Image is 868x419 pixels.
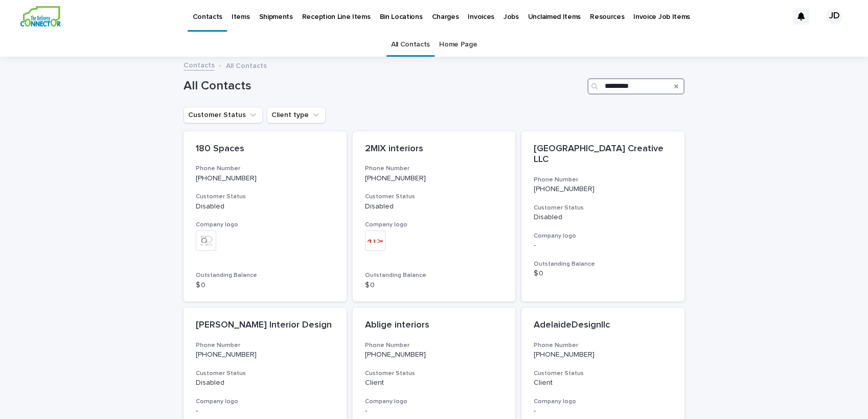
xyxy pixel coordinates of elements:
[196,281,334,290] p: $ 0
[365,320,504,331] p: Ablige interiors
[184,131,347,302] a: 180 SpacesPhone Number[PHONE_NUMBER]Customer StatusDisabledCompany logoOutstanding Balance$ 0
[226,59,267,71] p: All Contacts
[365,369,504,378] h3: Customer Status
[521,131,684,302] a: [GEOGRAPHIC_DATA] Creative LLCPhone Number[PHONE_NUMBER]Customer StatusDisabledCompany logo-Outst...
[534,260,672,268] h3: Outstanding Balance
[365,221,504,229] h3: Company logo
[267,107,326,123] button: Client type
[196,379,334,387] p: Disabled
[534,341,672,350] h3: Phone Number
[534,407,672,415] p: -
[184,107,263,123] button: Customer Status
[184,79,583,94] h1: All Contacts
[587,78,684,95] input: Search
[365,281,504,290] p: $ 0
[196,202,334,211] p: Disabled
[534,144,672,166] p: [GEOGRAPHIC_DATA] Creative LLC
[196,271,334,280] h3: Outstanding Balance
[365,271,504,280] h3: Outstanding Balance
[534,176,672,184] h3: Phone Number
[365,351,426,358] a: [PHONE_NUMBER]
[365,193,504,201] h3: Customer Status
[196,407,334,415] p: -
[196,165,334,173] h3: Phone Number
[534,185,595,193] a: [PHONE_NUMBER]
[534,369,672,378] h3: Customer Status
[196,398,334,406] h3: Company logo
[196,221,334,229] h3: Company logo
[439,33,477,57] a: Home Page
[353,131,516,302] a: 2MIX interiorsPhone Number[PHONE_NUMBER]Customer StatusDisabledCompany logoOutstanding Balance$ 0
[391,33,430,57] a: All Contacts
[196,369,334,378] h3: Customer Status
[184,59,215,71] a: Contacts
[365,175,426,182] a: [PHONE_NUMBER]
[534,269,672,278] p: $ 0
[534,241,672,250] p: -
[534,320,672,331] p: AdelaideDesignllc
[534,232,672,240] h3: Company logo
[365,341,504,350] h3: Phone Number
[534,351,595,358] a: [PHONE_NUMBER]
[196,320,334,331] p: [PERSON_NAME] Interior Design
[365,165,504,173] h3: Phone Number
[196,144,334,155] p: 180 Spaces
[534,213,672,222] p: Disabled
[534,379,672,387] p: Client
[196,193,334,201] h3: Customer Status
[826,8,842,25] div: JD
[365,144,504,155] p: 2MIX interiors
[534,398,672,406] h3: Company logo
[365,379,504,387] p: Client
[20,6,61,27] img: aCWQmA6OSGG0Kwt8cj3c
[196,341,334,350] h3: Phone Number
[365,407,504,415] p: -
[196,175,257,182] a: [PHONE_NUMBER]
[365,398,504,406] h3: Company logo
[196,351,257,358] a: [PHONE_NUMBER]
[365,202,504,211] p: Disabled
[534,204,672,212] h3: Customer Status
